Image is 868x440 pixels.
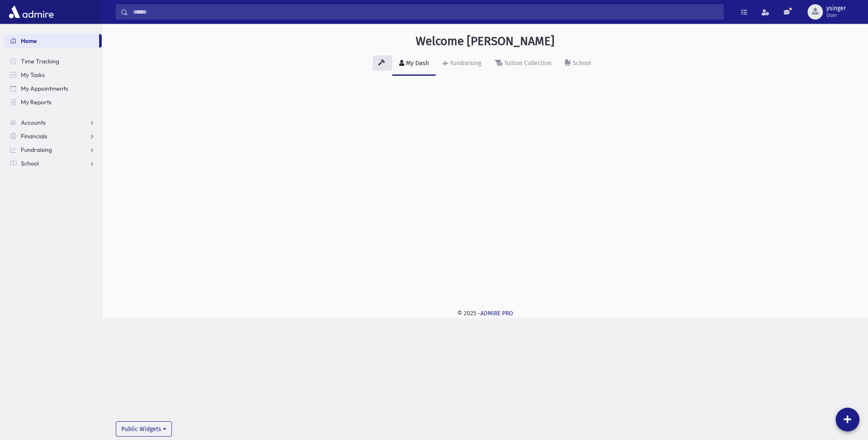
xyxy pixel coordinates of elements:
a: Accounts [3,116,102,129]
a: My Reports [3,95,102,109]
a: My Appointments [3,82,102,95]
a: Time Tracking [3,54,102,68]
span: ysinger [826,5,846,12]
a: Fundraising [3,143,102,157]
h3: Welcome [PERSON_NAME] [416,34,554,49]
span: School [21,160,39,167]
a: Tuition Collection [488,52,558,76]
div: School [571,60,591,67]
div: © 2025 - [116,309,854,318]
a: School [3,157,102,170]
span: Financials [21,132,47,140]
span: My Reports [21,98,51,106]
span: Home [21,37,37,45]
a: Fundraising [436,52,488,76]
span: Fundraising [21,146,52,154]
div: Tuition Collection [503,60,551,67]
img: AdmirePro [7,3,56,20]
input: Search [128,4,723,20]
div: My Dash [404,60,429,67]
button: Public Widgets [116,421,172,437]
span: My Tasks [21,71,45,79]
a: My Dash [392,52,436,76]
span: Accounts [21,119,46,126]
a: Financials [3,129,102,143]
div: Fundraising [448,60,481,67]
a: School [558,52,598,76]
span: User [826,12,846,19]
a: My Tasks [3,68,102,82]
a: Home [3,34,99,48]
span: Time Tracking [21,57,59,65]
a: ADMIRE PRO [480,310,513,317]
span: My Appointments [21,85,68,92]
